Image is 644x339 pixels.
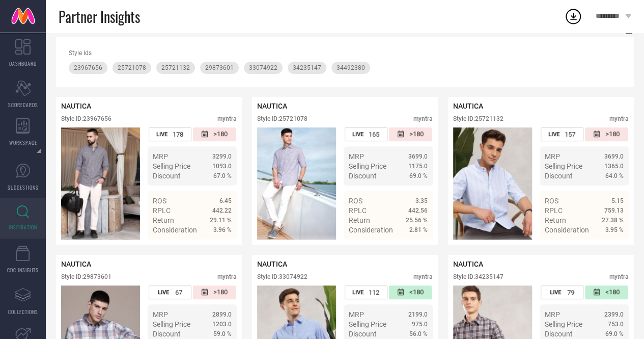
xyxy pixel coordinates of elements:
div: Number of days since the style was first listed on the platform [389,285,432,299]
span: Discount [349,330,377,338]
span: LIVE [548,131,559,138]
div: myntra [609,273,629,280]
span: 69.0 % [409,172,428,179]
span: Details [209,244,232,252]
div: Number of days the style has been live on the platform [345,285,387,299]
div: Open download list [564,7,582,25]
span: 27.38 % [602,217,624,224]
div: Number of days since the style was first listed on the platform [585,127,628,141]
span: 3299.0 [212,153,232,160]
img: Style preview image [61,127,140,240]
span: 1093.0 [212,163,232,170]
span: RPLC [153,206,171,215]
span: 5.15 [611,197,624,204]
div: Number of days since the style was first listed on the platform [193,127,236,141]
div: myntra [413,273,433,280]
div: myntra [413,115,433,122]
span: 34235147 [293,64,321,71]
div: Style ID: 25721132 [453,115,503,122]
span: 1175.0 [408,163,428,170]
span: Partner Insights [59,6,140,27]
span: Return [153,216,174,224]
span: RPLC [349,206,367,215]
span: Discount [545,172,573,180]
span: 79 [567,289,574,296]
span: MRP [545,310,560,319]
span: 3699.0 [604,153,624,160]
span: NAUTICA [257,102,287,110]
span: 67.0 % [213,172,232,179]
span: Selling Price [153,162,190,170]
span: 25.56 % [406,217,428,224]
span: LIVE [352,131,363,138]
span: 3.96 % [213,226,232,233]
div: Number of days the style has been live on the platform [541,285,583,299]
div: Number of days the style has been live on the platform [149,127,191,141]
span: 34492380 [337,64,365,71]
div: Number of days the style has been live on the platform [345,127,387,141]
div: Style ID: 34235147 [453,273,503,280]
div: myntra [609,115,629,122]
span: RPLC [545,206,563,215]
span: 2899.0 [212,311,232,318]
span: >180 [605,130,620,139]
span: Consideration [545,226,589,234]
span: LIVE [158,289,169,296]
span: DASHBOARD [9,60,37,67]
div: Style ID: 29873601 [61,273,111,280]
span: 25721132 [161,64,190,71]
span: MRP [349,152,364,161]
div: Style ID: 23967656 [61,115,111,122]
div: Style ID: 25721078 [257,115,307,122]
div: Number of days the style has been live on the platform [541,127,583,141]
span: INSPIRATION [9,223,37,231]
span: 67 [175,289,182,296]
div: Click to view image [453,127,532,240]
span: 1203.0 [212,321,232,328]
span: <180 [409,288,424,297]
span: >180 [213,288,228,297]
span: MRP [153,310,168,319]
span: >180 [409,130,424,139]
span: NAUTICA [61,102,91,110]
span: Details [405,244,428,252]
div: Number of days since the style was first listed on the platform [193,285,236,299]
span: 29873601 [205,64,234,71]
span: 975.0 [412,321,428,328]
span: Return [545,216,566,224]
span: NAUTICA [453,260,483,268]
span: 165 [369,131,379,138]
div: Click to view image [61,127,140,240]
span: WORKSPACE [9,139,37,146]
span: CDC INSIGHTS [7,266,39,274]
span: 6.45 [219,197,232,204]
span: Discount [349,172,377,180]
span: 753.0 [608,321,624,328]
div: myntra [217,115,237,122]
span: 56.0 % [409,330,428,337]
span: 29.11 % [210,217,232,224]
span: Selling Price [349,320,386,328]
span: Selling Price [545,162,582,170]
span: MRP [153,152,168,161]
span: ROS [545,197,558,205]
span: NAUTICA [61,260,91,268]
span: Selling Price [153,320,190,328]
a: Details [199,244,232,252]
span: 759.13 [604,207,624,214]
span: 2399.0 [604,311,624,318]
a: Details [395,244,428,252]
img: Style preview image [257,127,336,240]
span: ROS [153,197,166,205]
span: Details [601,244,624,252]
div: Click to view image [257,127,336,240]
span: 3699.0 [408,153,428,160]
span: Consideration [153,226,197,234]
span: 178 [173,131,183,138]
span: 25721078 [118,64,146,71]
span: LIVE [550,289,561,296]
span: Selling Price [545,320,582,328]
span: LIVE [352,289,363,296]
div: Style Ids [69,49,621,57]
span: 112 [369,289,379,296]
